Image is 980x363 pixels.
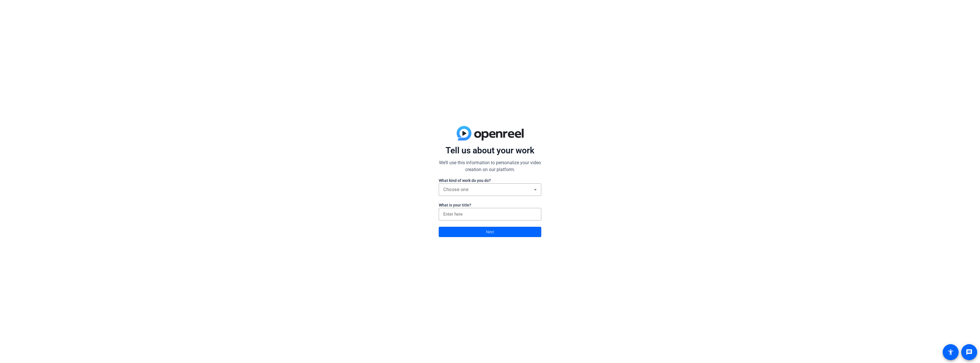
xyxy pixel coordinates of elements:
span: Choose one [443,187,468,192]
button: Next [439,227,541,237]
mat-icon: accessibility [947,349,954,356]
p: Tell us about your work [439,145,541,156]
img: blue-gradient.svg [457,126,524,141]
label: What is your title? [439,202,541,208]
span: Next [486,226,494,237]
p: We’ll use this information to personalize your video creation on our platform. [439,159,541,173]
mat-icon: message [966,349,973,356]
label: What kind of work do you do? [439,178,541,183]
input: Enter here [443,211,537,218]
